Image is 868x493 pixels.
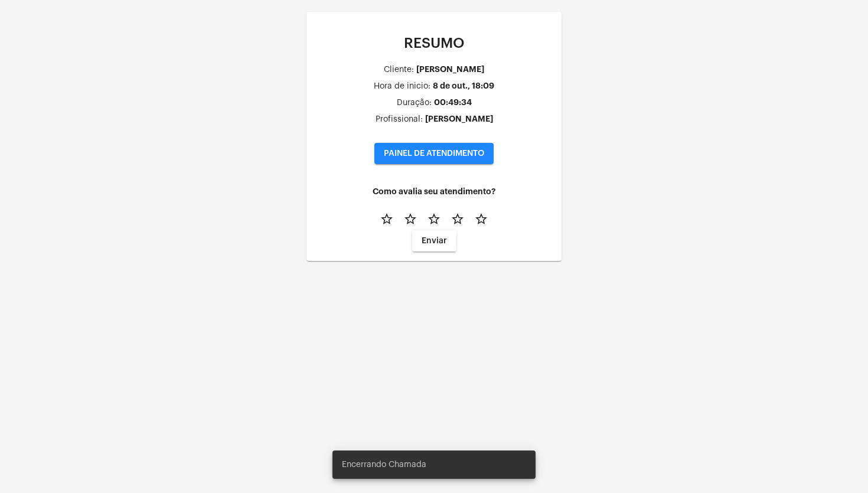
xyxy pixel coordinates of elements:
[384,66,414,74] div: Cliente:
[451,212,465,226] mat-icon: star_border
[380,212,394,226] mat-icon: star_border
[316,187,552,196] h4: Como avalia seu atendimento?
[433,81,494,90] div: 8 de out., 18:09
[422,237,447,245] span: Enviar
[342,459,426,471] span: Encerrando Chamada
[374,143,494,164] button: PAINEL DE ATENDIMENTO
[384,149,484,158] span: PAINEL DE ATENDIMENTO
[416,65,484,74] div: [PERSON_NAME]
[376,115,423,124] div: Profissional:
[397,99,432,107] div: Duração:
[403,212,417,226] mat-icon: star_border
[412,230,456,252] button: Enviar
[316,35,552,51] p: RESUMO
[374,82,430,91] div: Hora de inicio:
[434,98,472,107] div: 00:49:34
[427,212,441,226] mat-icon: star_border
[425,115,493,123] div: [PERSON_NAME]
[474,212,488,226] mat-icon: star_border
